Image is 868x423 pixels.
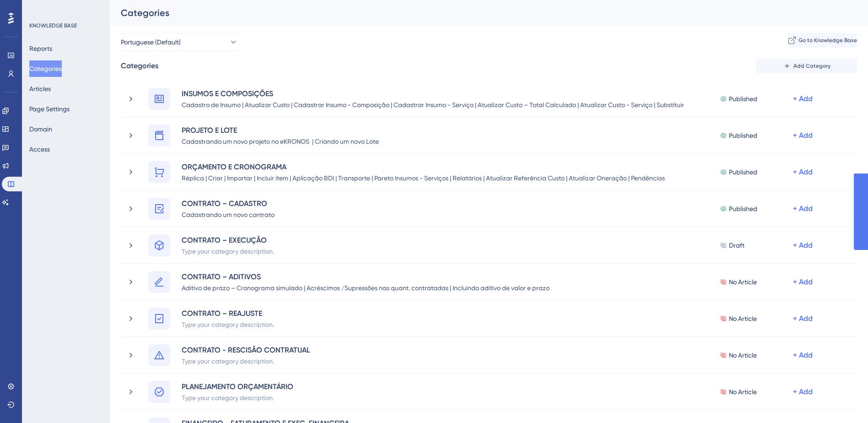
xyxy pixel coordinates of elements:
[181,344,311,355] div: CONTRATO - RESCISÃO CONTRATUAL
[793,93,813,104] div: + Add
[181,381,294,392] div: PLANEJAMENTO ORÇAMENTÁRIO
[181,172,690,183] div: Réplica | Criar | Importar | Incluir item | Aplicação BDI | Transporte | Pareto Insumos - Serviço...
[29,40,52,57] button: Reports
[181,209,275,220] div: Cadastrando um novo contrato
[793,130,813,141] div: + Add
[29,22,77,29] div: KNOWLEDGE BASE
[181,282,550,293] div: Aditivo de prazo – Cronograma simulado | Acréscimos /Supressões nas quant. contratadas | Incluind...
[793,313,813,324] div: + Add
[181,234,275,245] div: CONTRATO – EXECUÇÃO
[729,167,757,178] span: Published
[793,62,830,70] span: Add Category
[729,203,757,214] span: Published
[181,161,690,172] div: ORÇAMENTO E CRONOGRAMA
[793,167,813,178] div: + Add
[181,308,275,319] div: CONTRATO – REAJUSTE
[181,392,294,403] div: Type your category description.
[181,136,379,146] div: Cadastrando um novo projeto no eKRONOS | Criando um novo Lote
[729,350,757,361] span: No Article
[181,99,690,110] div: Cadastro de Insumo | Atualizar Custo | Cadastrar Insumo - Composição | Cadastrar Insumo - Serviço...
[29,141,50,157] button: Access
[29,81,51,97] button: Articles
[181,198,275,209] div: CONTRATO – CADASTRO
[181,125,379,136] div: PROJETO E LOTE
[729,386,757,397] span: No Article
[121,60,158,71] div: Categories
[121,6,834,19] div: Categories
[181,355,311,366] div: Type your category description.
[181,319,275,330] div: Type your category description.
[181,271,550,282] div: CONTRATO – ADITIVOS
[793,203,813,214] div: + Add
[121,33,238,51] button: Portuguese (Default)
[798,37,857,44] span: Go to Knowledge Base
[729,240,744,251] span: Draft
[121,37,181,48] span: Portuguese (Default)
[729,277,757,287] span: No Article
[729,130,757,141] span: Published
[793,350,813,361] div: + Add
[29,121,52,137] button: Domain
[788,33,857,48] button: Go to Knowledge Base
[793,386,813,397] div: + Add
[756,59,857,73] button: Add Category
[729,313,757,324] span: No Article
[729,93,757,104] span: Published
[830,387,857,414] iframe: UserGuiding AI Assistant Launcher
[29,60,62,77] button: Categories
[29,101,70,117] button: Page Settings
[181,245,275,256] div: Type your category description.
[793,240,813,251] div: + Add
[793,277,813,287] div: + Add
[181,88,690,99] div: INSUMOS E COMPOSIÇÕES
